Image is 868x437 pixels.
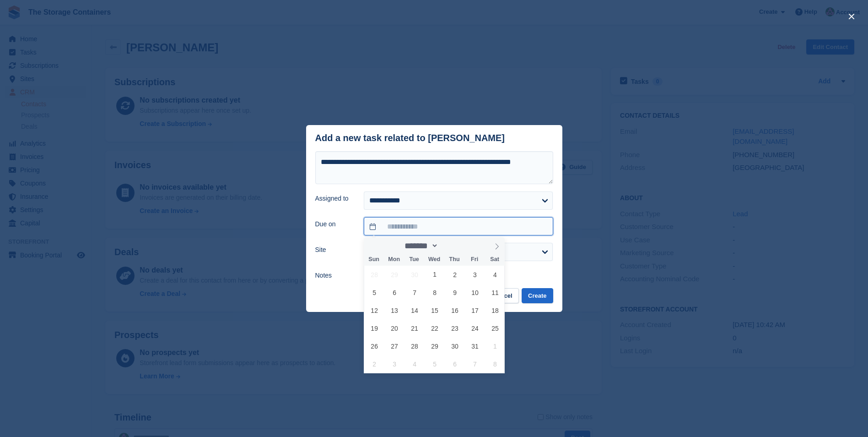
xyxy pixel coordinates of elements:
[466,337,484,355] span: October 31, 2025
[486,284,504,301] span: October 11, 2025
[446,337,464,355] span: October 30, 2025
[466,355,484,373] span: November 7, 2025
[486,266,504,284] span: October 4, 2025
[464,257,485,262] span: Fri
[486,301,504,319] span: October 18, 2025
[366,301,383,319] span: October 12, 2025
[386,284,404,301] span: October 6, 2025
[446,355,464,373] span: November 6, 2025
[406,355,424,373] span: November 4, 2025
[366,284,383,301] span: October 5, 2025
[386,266,404,284] span: September 29, 2025
[315,133,505,143] div: Add a new task related to [PERSON_NAME]
[466,284,484,301] span: October 10, 2025
[406,337,424,355] span: October 28, 2025
[426,319,444,337] span: October 22, 2025
[466,266,484,284] span: October 3, 2025
[406,301,424,319] span: October 14, 2025
[426,337,444,355] span: October 29, 2025
[426,355,444,373] span: November 5, 2025
[366,355,383,373] span: November 2, 2025
[366,266,383,284] span: September 28, 2025
[426,301,444,319] span: October 15, 2025
[366,337,383,355] span: October 26, 2025
[438,241,467,251] input: Year
[386,319,404,337] span: October 20, 2025
[406,266,424,284] span: September 30, 2025
[364,257,384,262] span: Sun
[384,257,404,262] span: Mon
[466,301,484,319] span: October 17, 2025
[446,301,464,319] span: October 16, 2025
[315,219,353,229] label: Due on
[426,266,444,284] span: October 1, 2025
[315,245,353,255] label: Site
[486,337,504,355] span: November 1, 2025
[386,355,404,373] span: November 3, 2025
[315,271,353,280] label: Notes
[485,257,505,262] span: Sat
[446,319,464,337] span: October 23, 2025
[386,301,404,319] span: October 13, 2025
[444,257,464,262] span: Thu
[486,355,504,373] span: November 8, 2025
[401,241,438,251] select: Month
[404,257,424,262] span: Tue
[426,284,444,301] span: October 8, 2025
[366,319,383,337] span: October 19, 2025
[406,284,424,301] span: October 7, 2025
[406,319,424,337] span: October 21, 2025
[486,319,504,337] span: October 25, 2025
[386,337,404,355] span: October 27, 2025
[446,284,464,301] span: October 9, 2025
[424,257,444,262] span: Wed
[446,266,464,284] span: October 2, 2025
[844,9,859,24] button: close
[522,288,553,303] button: Create
[466,319,484,337] span: October 24, 2025
[315,194,353,203] label: Assigned to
